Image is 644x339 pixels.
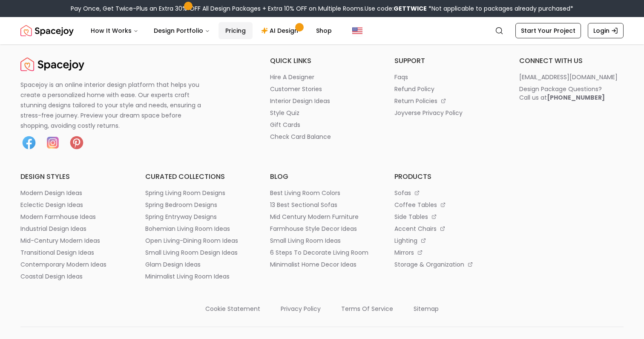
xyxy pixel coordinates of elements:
p: refund policy [394,85,434,93]
img: Instagram icon [44,134,61,151]
p: small living room design ideas [145,248,238,257]
p: accent chairs [394,224,437,233]
a: gift cards [270,121,374,129]
a: interior design ideas [270,97,374,105]
p: 6 steps to decorate living room [270,248,368,257]
p: [EMAIL_ADDRESS][DOMAIN_NAME] [519,73,618,81]
a: spring living room designs [145,189,250,197]
a: faqs [394,73,499,81]
p: modern design ideas [20,189,82,197]
p: 13 best sectional sofas [270,201,337,209]
p: small living room ideas [270,236,341,245]
a: 6 steps to decorate living room [270,248,374,257]
p: joyverse privacy policy [394,109,463,117]
p: style quiz [270,109,299,117]
p: glam design ideas [145,260,201,269]
p: side tables [394,213,428,221]
p: terms of service [341,305,393,313]
a: spring entryway designs [145,213,250,221]
a: side tables [394,213,499,221]
a: sofas [394,189,499,197]
a: modern farmhouse ideas [20,213,125,221]
a: coastal design ideas [20,272,125,281]
span: Use code: [365,4,427,13]
a: small living room design ideas [145,248,250,257]
a: mirrors [394,248,499,257]
h6: support [394,56,499,66]
p: mid-century modern ideas [20,236,100,245]
b: [PHONE_NUMBER] [547,93,605,102]
p: minimalist home decor ideas [270,260,356,269]
a: Shop [309,22,339,39]
a: sitemap [414,301,439,313]
a: mid-century modern ideas [20,236,125,245]
h6: curated collections [145,172,250,182]
p: eclectic design ideas [20,201,83,209]
a: eclectic design ideas [20,201,125,209]
button: How It Works [84,22,145,39]
a: refund policy [394,85,499,93]
div: Pay Once, Get Twice-Plus an Extra 30% OFF All Design Packages + Extra 10% OFF on Multiple Rooms. [71,4,573,13]
a: style quiz [270,109,374,117]
a: [EMAIL_ADDRESS][DOMAIN_NAME] [519,73,624,81]
a: coffee tables [394,201,499,209]
h6: quick links [270,56,374,66]
p: return policies [394,97,437,105]
p: faqs [394,73,408,81]
a: best living room colors [270,189,374,197]
a: contemporary modern ideas [20,260,125,269]
p: farmhouse style decor ideas [270,224,357,233]
p: sofas [394,189,411,197]
nav: Global [20,17,624,44]
img: Facebook icon [20,134,37,151]
button: Design Portfolio [147,22,217,39]
p: hire a designer [270,73,314,81]
a: customer stories [270,85,374,93]
a: farmhouse style decor ideas [270,224,374,233]
p: Spacejoy is an online interior design platform that helps you create a personalized home with eas... [20,80,211,131]
p: lighting [394,236,417,245]
a: industrial design ideas [20,224,125,233]
p: coastal design ideas [20,272,83,281]
p: contemporary modern ideas [20,260,106,269]
p: transitional design ideas [20,248,94,257]
a: modern design ideas [20,189,125,197]
a: joyverse privacy policy [394,109,499,117]
a: Spacejoy [20,56,84,73]
a: Pinterest icon [68,134,85,151]
h6: connect with us [519,56,624,66]
p: storage & organization [394,260,464,269]
p: customer stories [270,85,322,93]
div: Design Package Questions? Call us at [519,85,605,102]
p: minimalist living room ideas [145,272,230,281]
p: industrial design ideas [20,224,86,233]
p: sitemap [414,305,439,313]
p: bohemian living room ideas [145,224,230,233]
p: mid century modern furniture [270,213,359,221]
a: bohemian living room ideas [145,224,250,233]
a: Start Your Project [515,23,581,38]
a: glam design ideas [145,260,250,269]
span: *Not applicable to packages already purchased* [427,4,573,13]
p: gift cards [270,121,300,129]
p: coffee tables [394,201,437,209]
a: check card balance [270,132,374,141]
a: hire a designer [270,73,374,81]
a: minimalist living room ideas [145,272,250,281]
p: check card balance [270,132,331,141]
h6: design styles [20,172,125,182]
p: privacy policy [281,305,321,313]
p: interior design ideas [270,97,330,105]
a: mid century modern furniture [270,213,374,221]
a: storage & organization [394,260,499,269]
a: 13 best sectional sofas [270,201,374,209]
nav: Main [84,22,339,39]
a: spring bedroom designs [145,201,250,209]
a: small living room ideas [270,236,374,245]
a: accent chairs [394,224,499,233]
img: Spacejoy Logo [20,56,84,73]
a: terms of service [341,301,393,313]
p: spring entryway designs [145,213,217,221]
p: spring bedroom designs [145,201,217,209]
